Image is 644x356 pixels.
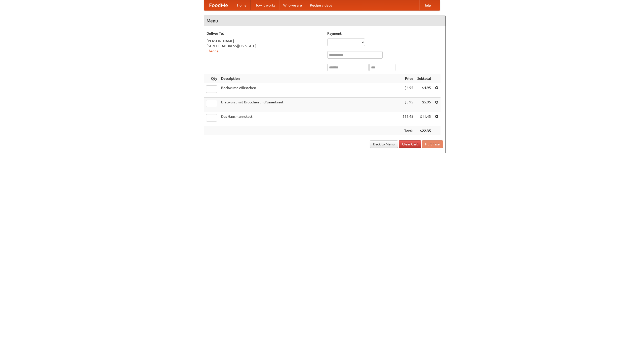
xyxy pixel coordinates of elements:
[415,126,433,136] th: $22.35
[400,74,415,83] th: Price
[370,140,398,148] a: Back to Menu
[400,126,415,136] th: Total:
[415,98,433,112] td: $5.95
[415,83,433,98] td: $4.95
[207,44,322,49] div: [STREET_ADDRESS][US_STATE]
[251,0,279,10] a: How it works
[233,0,251,10] a: Home
[400,112,415,126] td: $11.45
[422,140,443,148] button: Purchase
[219,98,400,112] td: Bratwurst mit Brötchen und Sauerkraut
[219,74,400,83] th: Description
[219,83,400,98] td: Bockwurst Würstchen
[415,74,433,83] th: Subtotal
[419,0,435,10] a: Help
[204,74,219,83] th: Qty
[204,0,233,10] a: FoodMe
[399,140,421,148] a: Clear Cart
[415,112,433,126] td: $11.45
[327,31,443,36] h5: Payment:
[219,112,400,126] td: Das Hausmannskost
[279,0,306,10] a: Who we are
[207,31,322,36] h5: Deliver To:
[207,49,219,53] a: Change
[207,38,322,44] div: [PERSON_NAME]
[400,83,415,98] td: $4.95
[400,98,415,112] td: $5.95
[204,16,446,26] h4: Menu
[306,0,336,10] a: Recipe videos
